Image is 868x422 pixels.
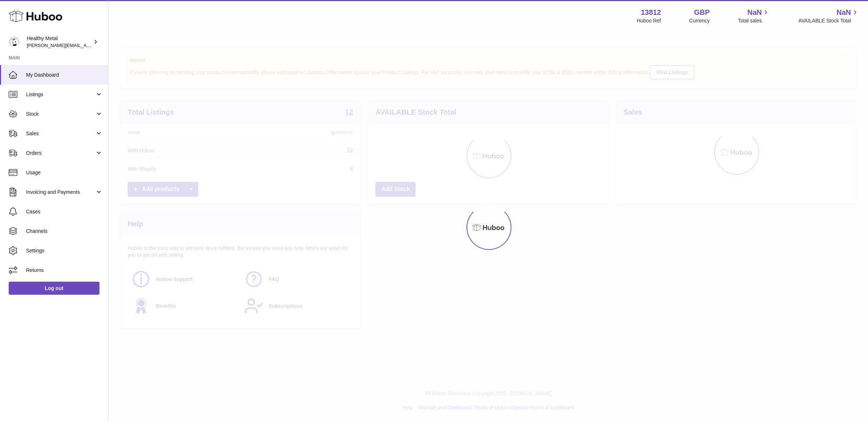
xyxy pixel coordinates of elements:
span: Settings [26,247,103,254]
span: Cases [26,208,103,215]
span: Channels [26,228,103,235]
img: jose@healthy-metal.com [9,37,20,47]
span: Usage [26,169,103,176]
span: Sales [26,130,95,137]
div: Currency [689,17,710,24]
div: Healthy Metal [27,35,92,49]
span: Total sales [738,17,770,24]
span: AVAILABLE Stock Total [798,17,859,24]
strong: GBP [694,8,710,17]
a: NaN Total sales [738,8,770,24]
span: My Dashboard [26,72,103,78]
span: Invoicing and Payments [26,189,95,196]
strong: 13812 [641,8,661,17]
span: Orders [26,150,95,157]
span: NaN [837,8,851,17]
span: Stock [26,111,95,118]
span: NaN [747,8,762,17]
div: Huboo Ref [637,17,661,24]
span: Returns [26,267,103,274]
a: Log out [9,282,99,295]
a: NaN AVAILABLE Stock Total [798,8,859,24]
span: Listings [26,91,95,98]
span: [PERSON_NAME][EMAIL_ADDRESS][DOMAIN_NAME] [27,42,145,48]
